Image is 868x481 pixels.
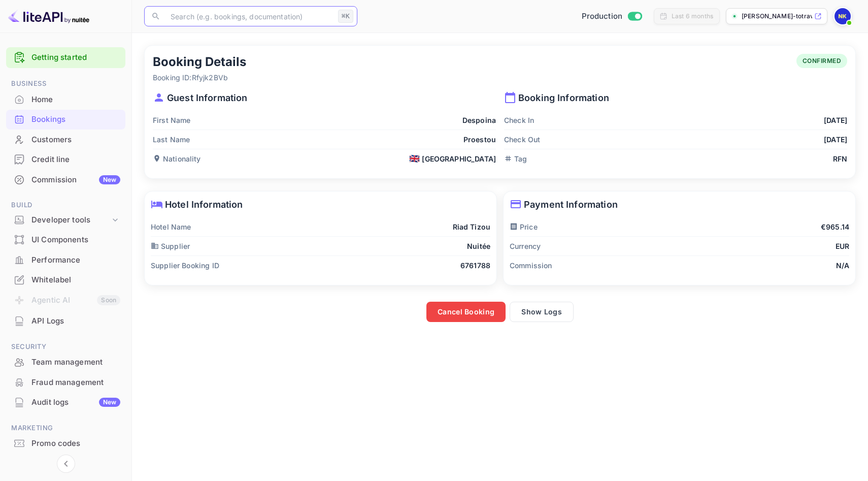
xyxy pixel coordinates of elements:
[6,311,125,330] a: API Logs
[6,230,125,250] div: UI Components
[31,274,120,286] div: Whitelabel
[151,221,191,232] p: Hotel Name
[409,153,496,164] div: [GEOGRAPHIC_DATA]
[6,110,125,129] a: Bookings
[460,260,490,271] p: 6761788
[31,174,120,186] div: Commission
[6,90,125,110] div: Home
[510,198,849,211] p: Payment Information
[31,52,120,63] a: Getting started
[31,377,120,389] div: Fraud management
[409,154,420,163] span: 🇬🇧
[338,10,353,23] div: ⌘K
[6,250,125,269] a: Performance
[504,115,534,125] p: Check In
[31,357,120,368] div: Team management
[510,302,574,322] button: Show Logs
[6,352,125,371] a: Team management
[6,78,125,89] span: Business
[6,311,125,331] div: API Logs
[57,455,75,473] button: Collapse navigation
[6,150,125,169] a: Credit line
[31,234,120,246] div: UI Components
[31,254,120,266] div: Performance
[31,315,120,327] div: API Logs
[6,270,125,290] div: Whitelabel
[6,352,125,372] div: Team management
[153,153,201,164] p: Nationality
[8,8,89,24] img: LiteAPI logo
[6,130,125,149] a: Customers
[467,241,490,251] p: Nuitée
[6,170,125,189] a: CommissionNew
[833,153,847,164] p: RFN
[510,221,538,232] p: Price
[153,54,246,70] h5: Booking Details
[504,134,540,145] p: Check Out
[821,221,849,232] p: €965.14
[164,6,334,26] input: Search (e.g. bookings, documentation)
[6,393,125,412] div: Audit logsNew
[6,270,125,289] a: Whitelabel
[153,72,246,83] p: Booking ID: Rfyjk2BVb
[824,134,847,145] p: [DATE]
[824,115,847,125] p: [DATE]
[6,373,125,393] div: Fraud management
[6,393,125,411] a: Audit logsNew
[672,12,713,21] div: Last 6 months
[463,134,496,145] p: Proestou
[153,134,190,145] p: Last Name
[31,94,120,106] div: Home
[31,114,120,125] div: Bookings
[453,221,491,232] p: Riad Tizou
[6,230,125,249] a: UI Components
[99,398,120,407] div: New
[6,341,125,352] span: Security
[31,134,120,146] div: Customers
[510,260,552,271] p: Commission
[153,91,496,105] p: Guest Information
[836,241,849,251] p: EUR
[510,241,541,251] p: Currency
[6,170,125,190] div: CommissionNew
[742,12,812,21] p: [PERSON_NAME]-totrave...
[462,115,496,125] p: Despoina
[6,150,125,170] div: Credit line
[426,302,506,322] button: Cancel Booking
[796,56,848,66] span: CONFIRMED
[6,373,125,392] a: Fraud management
[504,91,847,105] p: Booking Information
[31,154,120,166] div: Credit line
[6,47,125,68] div: Getting started
[6,423,125,434] span: Marketing
[6,434,125,453] a: Promo codes
[6,434,125,454] div: Promo codes
[578,11,646,22] div: Switch to Sandbox mode
[151,241,190,251] p: Supplier
[99,175,120,184] div: New
[151,260,219,271] p: Supplier Booking ID
[6,90,125,109] a: Home
[834,8,851,24] img: Nikolas Kampas
[153,115,191,125] p: First Name
[31,214,110,226] div: Developer tools
[504,153,527,164] p: Tag
[31,438,120,450] div: Promo codes
[6,130,125,150] div: Customers
[6,250,125,270] div: Performance
[31,397,120,408] div: Audit logs
[836,260,849,271] p: N/A
[6,211,125,229] div: Developer tools
[6,200,125,211] span: Build
[582,11,623,22] span: Production
[6,110,125,130] div: Bookings
[151,198,490,211] p: Hotel Information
